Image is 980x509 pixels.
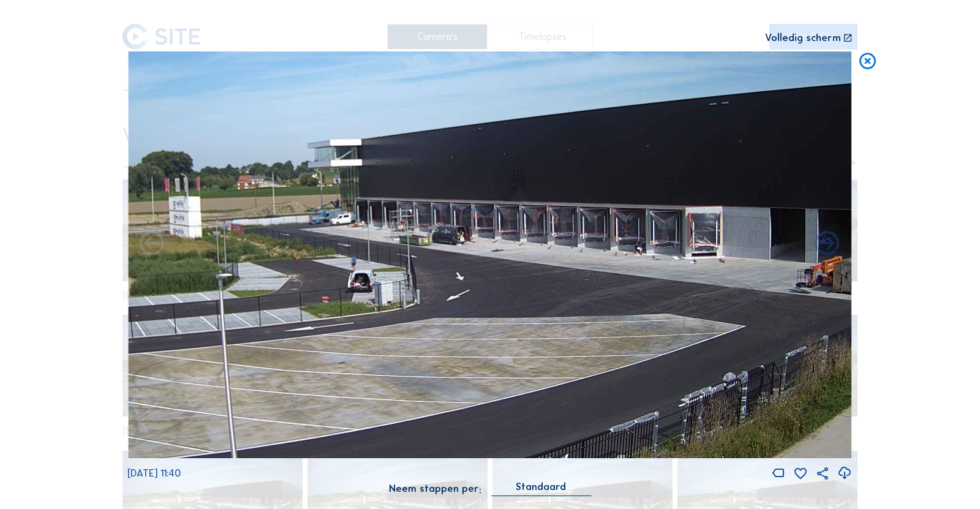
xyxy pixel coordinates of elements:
[812,230,842,260] i: Back
[765,33,841,43] div: Volledig scherm
[491,481,591,496] div: Standaard
[516,481,566,492] div: Standaard
[127,467,181,479] span: [DATE] 11:40
[128,51,852,459] img: Image
[137,230,167,260] i: Forward
[389,484,481,494] div: Neem stappen per:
